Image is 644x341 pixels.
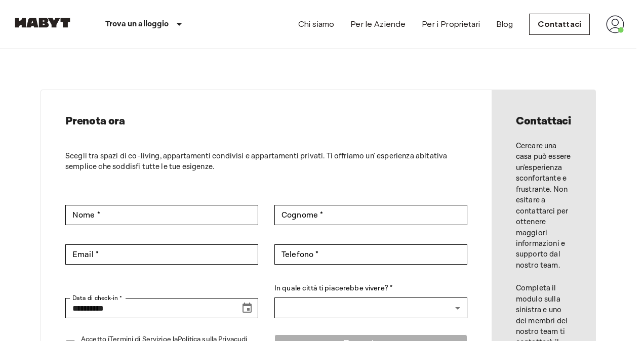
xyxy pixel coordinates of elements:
label: In quale città ti piacerebbe vivere? * [274,283,467,294]
label: Data di check-in [72,293,122,303]
p: Scegli tra spazi di co-living, appartamenti condivisi e appartamenti privati. Ti offriamo un' esp... [65,151,467,173]
a: Chi siamo [298,18,334,30]
img: avatar [606,15,624,33]
p: Cercare una casa può essere un'esperienza sconfortante e frustrante. Non esitare a contattarci pe... [516,141,571,271]
button: Choose date, selected date is Sep 16, 2025 [237,298,257,318]
h2: Contattaci [516,114,571,129]
p: Trova un alloggio [105,18,169,30]
a: Contattaci [529,14,590,35]
a: Blog [496,18,513,30]
a: Per i Proprietari [422,18,480,30]
img: Habyt [12,18,73,28]
h2: Prenota ora [65,114,467,129]
a: Per le Aziende [350,18,406,30]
